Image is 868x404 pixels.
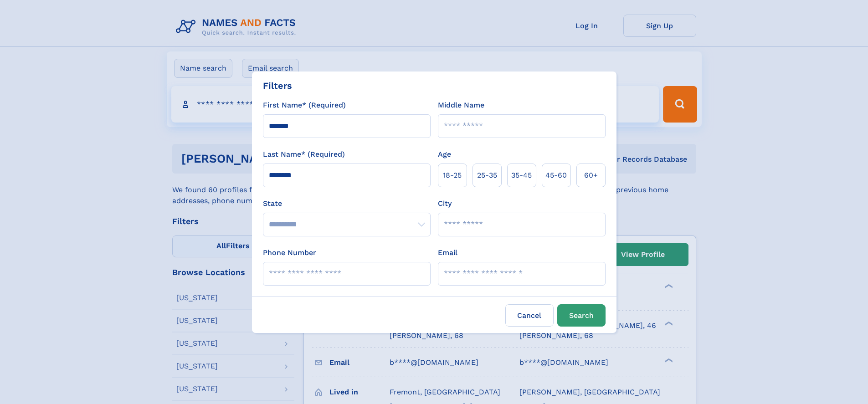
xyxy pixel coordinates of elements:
[438,247,457,258] label: Email
[557,304,606,327] button: Search
[263,100,346,111] label: First Name* (Required)
[438,100,484,111] label: Middle Name
[438,149,451,160] label: Age
[263,247,316,258] label: Phone Number
[505,304,554,327] label: Cancel
[477,170,497,181] span: 25‑35
[443,170,462,181] span: 18‑25
[438,198,452,209] label: City
[263,149,345,160] label: Last Name* (Required)
[511,170,532,181] span: 35‑45
[545,170,567,181] span: 45‑60
[263,198,431,209] label: State
[263,79,292,92] div: Filters
[584,170,598,181] span: 60+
